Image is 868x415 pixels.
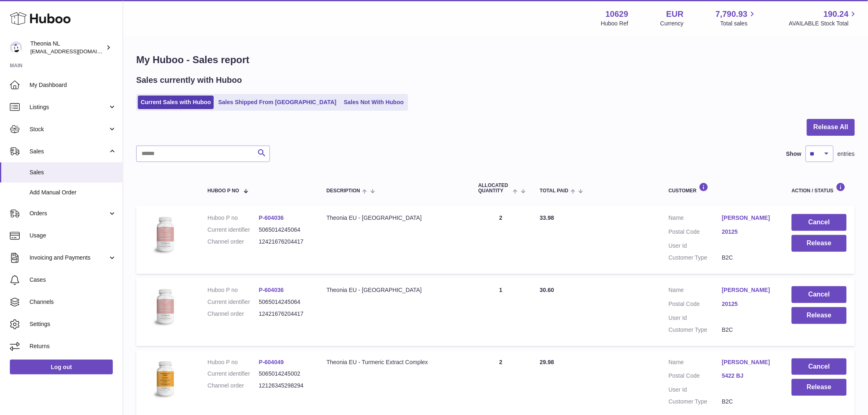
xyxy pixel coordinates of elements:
dt: Channel order [208,310,259,318]
a: 190.24 AVAILABLE Stock Total [789,9,858,27]
dd: B2C [722,326,775,334]
span: Sales [30,169,116,176]
dt: Name [669,286,722,296]
div: Currency [660,20,684,27]
span: Total sales [720,20,757,27]
a: P-604049 [259,359,284,365]
a: 20125 [722,300,775,308]
dt: User Id [669,242,722,250]
div: Customer [669,182,775,194]
span: [EMAIL_ADDRESS][DOMAIN_NAME] [30,48,121,55]
img: 106291725893222.jpg [144,214,185,255]
span: My Dashboard [30,81,116,89]
dt: Channel order [208,382,259,390]
div: Theonia EU - Turmeric Extract Complex [327,358,462,366]
dd: 5065014245064 [259,226,310,234]
dt: Huboo P no [208,214,259,222]
button: Cancel [792,358,847,375]
span: 190.24 [824,9,849,20]
div: Theonia EU - [GEOGRAPHIC_DATA] [327,214,462,222]
td: 1 [470,278,532,346]
dt: Huboo P no [208,358,259,366]
span: 7,790.93 [716,9,748,20]
span: Orders [30,210,108,217]
dd: B2C [722,254,775,262]
button: Cancel [792,214,847,231]
span: Add Manual Order [30,189,116,196]
dt: Current identifier [208,298,259,306]
span: entries [838,150,855,158]
a: Current Sales with Huboo [138,96,214,109]
a: [PERSON_NAME] [722,358,775,366]
strong: 10629 [605,9,628,20]
span: Cases [30,276,116,284]
dd: 12421676204417 [259,238,310,246]
td: 2 [470,206,532,274]
span: 30.60 [540,287,554,293]
dt: User Id [669,386,722,394]
span: Usage [30,232,116,239]
img: 106291725893222.jpg [144,286,185,327]
a: 20125 [722,228,775,236]
a: [PERSON_NAME] [722,286,775,294]
a: Log out [10,360,113,374]
h1: My Huboo - Sales report [136,53,855,66]
dt: Postal Code [669,228,722,238]
button: Release [792,379,847,396]
span: AVAILABLE Stock Total [789,20,858,27]
dt: Huboo P no [208,286,259,294]
dt: Customer Type [669,326,722,334]
span: Total paid [540,188,569,194]
dt: Name [669,358,722,368]
div: Theonia EU - [GEOGRAPHIC_DATA] [327,286,462,294]
span: Returns [30,342,116,350]
span: 29.98 [540,359,554,365]
span: Channels [30,298,116,306]
span: Description [327,188,360,194]
span: Settings [30,320,116,328]
button: Release All [807,119,855,136]
div: Huboo Ref [601,20,628,27]
dt: Name [669,214,722,224]
label: Show [786,150,802,158]
span: ALLOCATED Quantity [478,183,511,194]
strong: EUR [666,9,683,20]
dt: Postal Code [669,300,722,310]
img: 106291725893031.jpg [144,358,185,399]
span: Listings [30,103,108,111]
a: P-604036 [259,214,284,221]
a: [PERSON_NAME] [722,214,775,222]
dt: Postal Code [669,372,722,382]
dt: User Id [669,314,722,322]
a: 7,790.93 Total sales [716,9,757,27]
dt: Customer Type [669,254,722,262]
dt: Current identifier [208,226,259,234]
span: Stock [30,125,108,133]
span: Huboo P no [208,188,239,194]
a: Sales Not With Huboo [341,96,407,109]
h2: Sales currently with Huboo [136,75,242,86]
dd: B2C [722,398,775,406]
img: info@wholesomegoods.eu [10,41,22,54]
dt: Customer Type [669,398,722,406]
a: Sales Shipped From [GEOGRAPHIC_DATA] [215,96,339,109]
button: Cancel [792,286,847,303]
div: Action / Status [792,182,847,194]
button: Release [792,307,847,324]
a: P-604036 [259,287,284,293]
button: Release [792,235,847,252]
dd: 5065014245002 [259,370,310,378]
span: Sales [30,148,108,155]
dt: Current identifier [208,370,259,378]
dd: 12421676204417 [259,310,310,318]
dt: Channel order [208,238,259,246]
span: 33.98 [540,214,554,221]
dd: 5065014245064 [259,298,310,306]
span: Invoicing and Payments [30,254,108,262]
a: 5422 BJ [722,372,775,380]
div: Theonia NL [30,40,104,55]
dd: 12126345298294 [259,382,310,390]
